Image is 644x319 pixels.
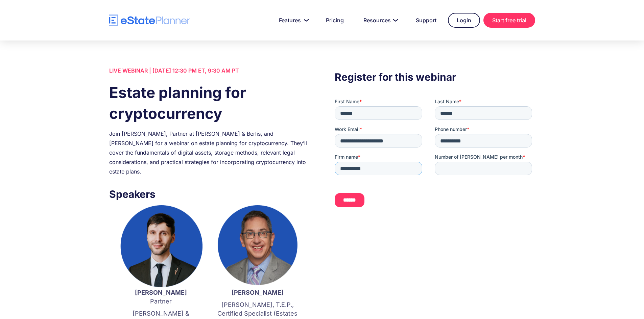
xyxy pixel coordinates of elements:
[408,14,445,27] a: Support
[355,14,404,27] a: Resources
[109,82,309,124] h1: Estate planning for cryptocurrency
[232,289,284,296] strong: [PERSON_NAME]
[335,69,535,85] h3: Register for this webinar
[483,13,535,28] a: Start free trial
[109,129,309,176] div: Join [PERSON_NAME], Partner at [PERSON_NAME] & Berlis, and [PERSON_NAME] for a webinar on estate ...
[448,13,480,28] a: Login
[109,66,309,75] div: LIVE WEBINAR | [DATE] 12:30 PM ET, 9:30 AM PT
[135,289,187,296] strong: [PERSON_NAME]
[271,14,314,27] a: Features
[318,14,352,27] a: Pricing
[335,98,535,213] iframe: Form 0
[109,15,190,26] a: home
[109,186,309,202] h3: Speakers
[119,288,202,306] p: Partner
